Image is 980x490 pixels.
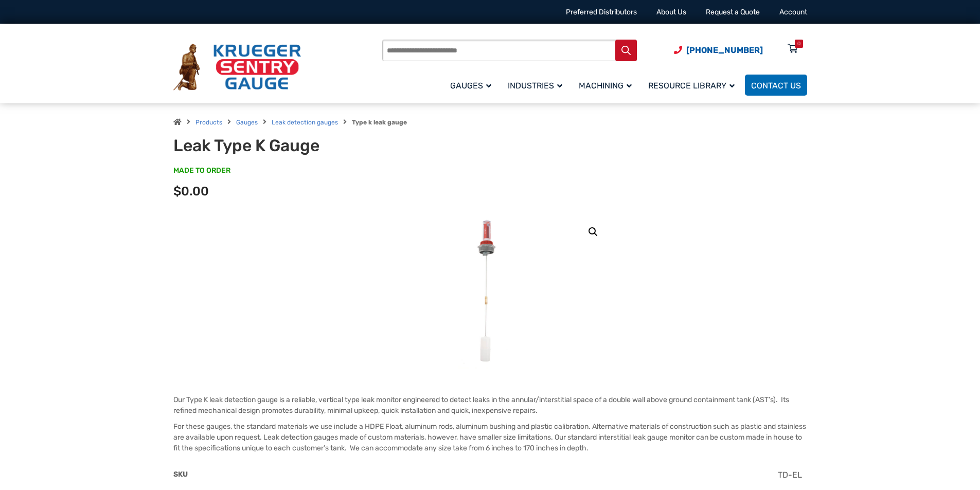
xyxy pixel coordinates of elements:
a: Request a Quote [706,8,760,16]
a: Preferred Distributors [566,8,637,16]
div: 0 [797,40,800,48]
img: Leak Detection Gauge [458,214,522,369]
span: SKU [173,470,188,479]
a: Resource Library [642,73,745,97]
span: $0.00 [173,184,209,198]
span: Contact Us [751,81,801,90]
a: View full-screen image gallery [584,223,602,241]
a: Gauges [236,119,258,126]
p: For these gauges, the standard materials we use include a HDPE Float, aluminum rods, aluminum bus... [173,421,807,453]
span: MADE TO ORDER [173,166,230,176]
a: Machining [573,73,642,97]
a: About Us [656,8,686,16]
a: Phone Number (920) 434-8860 [674,44,763,57]
span: Resource Library [648,81,735,90]
a: Gauges [444,73,502,97]
span: [PHONE_NUMBER] [686,45,763,55]
span: Machining [579,81,632,90]
p: Our Type K leak detection gauge is a reliable, vertical type leak monitor engineered to detect le... [173,394,807,416]
a: Contact Us [745,75,807,96]
span: TD-EL [778,470,802,480]
a: Account [779,8,807,16]
strong: Type k leak gauge [352,119,407,126]
img: Krueger Sentry Gauge [173,44,301,91]
a: Leak detection gauges [272,119,338,126]
a: Products [195,119,222,126]
span: Industries [508,81,562,90]
span: Gauges [450,81,491,90]
a: Industries [502,73,573,97]
h1: Leak Type K Gauge [173,136,427,155]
